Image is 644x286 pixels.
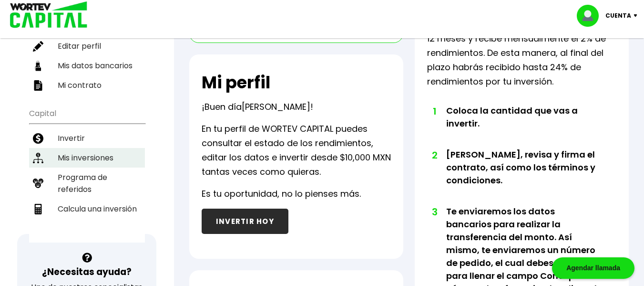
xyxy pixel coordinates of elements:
h2: Mi perfil [202,73,270,92]
img: calculadora-icon.17d418c4.svg [33,204,43,214]
a: Mi contrato [29,75,145,95]
p: ¡Buen día ! [202,100,313,114]
span: 3 [432,205,437,219]
img: profile-image [577,5,605,27]
a: Mis datos bancarios [29,56,145,75]
a: Mis inversiones [29,148,145,168]
img: inversiones-icon.6695dc30.svg [33,153,43,163]
img: datos-icon.10cf9172.svg [33,61,43,71]
li: [PERSON_NAME], revisa y firma el contrato, así como los términos y condiciones. [446,148,597,205]
ul: Perfil [29,11,145,95]
p: Cuenta [605,9,631,23]
a: Editar perfil [29,36,145,56]
img: icon-down [631,14,644,17]
span: 1 [432,104,437,118]
img: recomiendanos-icon.9b8e9327.svg [33,178,43,189]
img: editar-icon.952d3147.svg [33,41,43,52]
img: contrato-icon.f2db500c.svg [33,80,43,91]
p: Invierte desde $10,000 MXN por un plazo de 12 meses y recibe mensualmente el 2% de rendimientos. ... [427,17,616,89]
button: INVERTIR HOY [202,209,288,234]
ul: Capital [29,103,145,243]
a: Invertir [29,128,145,148]
span: [PERSON_NAME] [242,101,310,113]
p: Es tu oportunidad, no lo pienses más. [202,187,361,201]
span: 2 [432,148,437,162]
p: En tu perfil de WORTEV CAPITAL puedes consultar el estado de los rendimientos, editar los datos e... [202,122,391,179]
a: Calcula una inversión [29,199,145,219]
a: Programa de referidos [29,168,145,199]
div: Agendar llamada [552,257,634,279]
li: Coloca la cantidad que vas a invertir. [446,104,597,148]
img: invertir-icon.b3b967d7.svg [33,133,43,144]
h3: ¿Necesitas ayuda? [42,265,132,279]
